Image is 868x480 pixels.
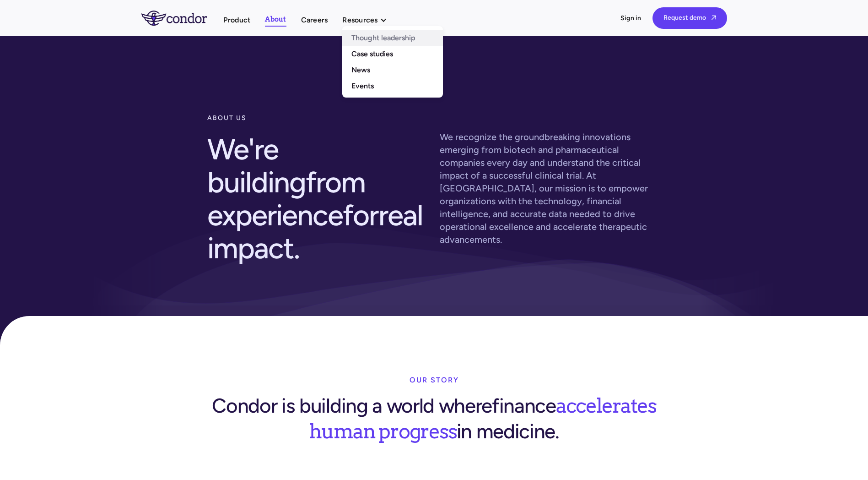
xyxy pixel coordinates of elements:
[207,197,423,266] span: real impact.
[712,15,716,21] span: 
[342,14,396,26] div: Resources
[342,78,443,94] a: Events
[342,46,443,62] a: Case studies
[207,389,661,444] div: Condor is building a world where in medicine.
[265,13,286,27] a: About
[309,390,656,443] span: accelerates human progress
[207,164,366,233] span: from experience
[492,393,556,418] span: finance
[207,109,429,127] div: about us
[301,14,328,26] a: Careers
[620,14,642,23] a: Sign in
[141,11,223,25] a: home
[342,62,443,78] a: News
[410,371,459,389] div: our story
[342,30,443,46] a: Thought leadership
[207,127,429,270] h2: We're building for
[223,14,251,26] a: Product
[342,14,377,26] div: Resources
[440,131,661,246] p: We recognize the groundbreaking innovations emerging from biotech and pharmaceutical companies ev...
[342,26,443,98] nav: Resources
[652,7,727,29] a: Request demo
